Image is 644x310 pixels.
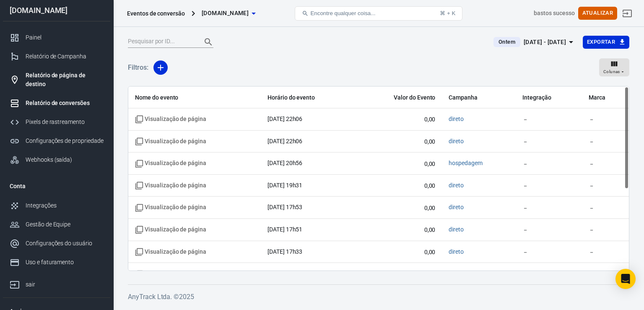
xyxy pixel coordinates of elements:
span: direto [449,270,464,278]
a: sair [617,3,637,24]
font: [DATE] 17h53 [267,204,303,210]
span: Nome padrão do evento [135,159,206,168]
font: Visualização de página [145,116,206,122]
span: direto [449,115,464,123]
font: [DATE] 7h37 [267,270,299,277]
font: Visualização de página [145,182,206,189]
font: [DATE] 17h33 [267,248,303,255]
span: hospedagem [449,159,483,168]
font: － [522,138,528,144]
font: bastos sucesso [534,10,574,16]
span: Nome padrão do evento [135,248,206,256]
a: direto [449,138,464,144]
span: Nome padrão do evento [135,270,206,278]
font: Visualização de página [145,138,206,144]
font: hospedagem [449,160,483,166]
span: Nome padrão do evento [135,137,206,146]
font: Gestão de Equipe [26,221,70,228]
font: － [589,204,595,211]
a: direto [449,116,464,122]
button: Exportar [583,36,629,49]
a: direto [449,270,464,277]
font: Campanha [449,94,478,100]
font: Visualização de página [145,160,206,166]
input: Pesquisar por ID... [128,37,195,47]
font: － [522,204,528,211]
font: Ontem [499,39,515,45]
font: － [589,226,595,233]
font: － [589,116,595,123]
a: Configurações do usuário [3,234,110,253]
font: Integrações [26,202,56,209]
font: Configurações de propriedade [26,137,104,144]
time: 2025-10-02T17:53:48-03:00 [267,204,303,210]
div: conteúdo rolável [128,87,629,271]
font: Horário do evento [267,94,315,100]
font: Visualização de página [145,270,206,277]
button: Encontre qualquer coisa...⌘ + K [295,6,462,21]
time: 2025-10-02T20:56:52-03:00 [267,160,303,166]
font: Configurações do usuário [26,240,92,247]
a: Webhooks (saída) [3,150,110,169]
font: Painel [26,34,42,41]
div: Eventos de conversão [127,9,185,18]
a: sair [3,272,110,294]
font: － [589,160,595,167]
a: Configurações de propriedade [3,131,110,150]
a: Integrações [3,196,110,215]
div: ID da conta: 7DDlUc7E [534,9,574,18]
font: Webhooks (saída) [26,156,72,163]
span: direto [449,137,464,146]
time: 2025-10-02T22:06:51-03:00 [267,116,303,122]
font: Visualização de página [145,248,206,255]
font: － [522,182,528,189]
font: － [522,160,528,167]
font: Filtros: [128,63,148,71]
time: 2025-10-02T22:06:37-03:00 [267,138,303,144]
time: 2025-10-02T17:33:32-03:00 [267,248,303,255]
font: Conta [10,183,26,189]
a: Relatório de conversões [3,94,110,113]
font: [DATE] 19h31 [267,182,303,189]
a: Relatório de Campanha [3,47,110,66]
font: [DOMAIN_NAME] [202,10,249,16]
font: 0,00 [424,182,436,189]
font: ⌘ + K [440,10,455,16]
font: 0,00 [424,138,436,144]
a: direto [449,226,464,233]
font: 0,00 [424,160,436,167]
font: Nome do evento [135,94,178,100]
button: [DOMAIN_NAME] [198,5,259,21]
font: Relatório de página de destino [26,72,86,87]
span: Nome padrão do evento [135,203,206,212]
time: 2025-10-02T19:31:37-03:00 [267,182,303,189]
font: 0,00 [424,226,436,233]
font: Eventos de conversão [127,10,185,17]
font: [DATE] 20h56 [267,160,303,166]
font: direto [449,248,464,255]
span: direto [449,248,464,256]
a: direto [449,182,464,189]
font: Encontre qualquer coisa... [310,10,375,16]
span: Nome padrão do evento [135,226,206,234]
font: － [522,116,528,123]
font: [DATE] 17h51 [267,226,303,233]
font: [DATE] 22h06 [267,116,303,122]
span: direto [449,181,464,190]
font: [DATE] 22h06 [267,138,303,144]
font: Visualização de página [145,204,206,210]
font: sair [26,281,35,288]
a: Relatório de página de destino [3,66,110,94]
font: 0,00 [424,116,436,123]
font: AnyTrack Ltda. © [128,293,179,301]
span: Nome padrão do evento [135,115,206,123]
font: 0,00 [424,204,436,211]
font: － [522,226,528,233]
a: Pixels de rastreamento [3,113,110,131]
a: Gestão de Equipe [3,215,110,234]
